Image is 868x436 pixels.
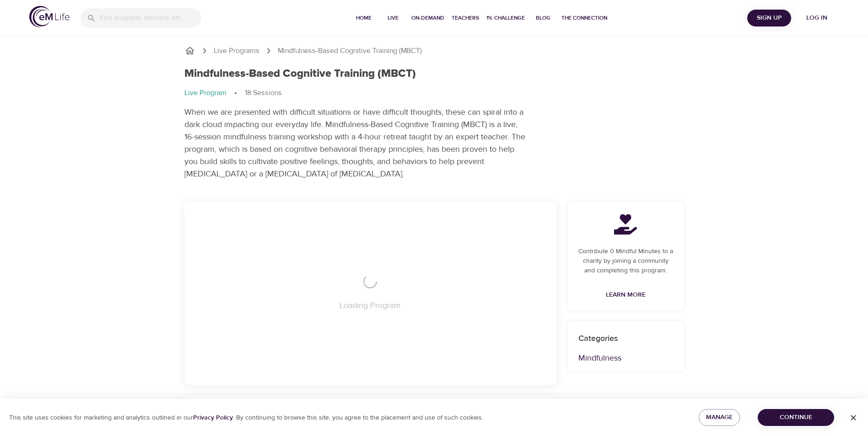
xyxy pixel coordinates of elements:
span: Teachers [452,13,479,23]
span: 1% Challenge [486,13,525,23]
a: Live Programs [214,46,259,56]
button: Sign Up [747,10,791,27]
span: On-Demand [411,13,444,23]
p: Contribute 0 Mindful Minutes to a charity by joining a community and completing this program. [578,247,673,276]
h1: Mindfulness-Based Cognitive Training (MBCT) [184,67,416,80]
span: Sign Up [751,12,787,24]
nav: breadcrumb [184,45,684,56]
button: Continue [758,409,834,426]
p: Loading Program [340,299,401,312]
p: Mindfulness [578,352,673,364]
input: Find programs, teachers, etc... [100,8,201,28]
a: Learn More [602,287,649,303]
span: Live [382,13,404,23]
img: logo [29,6,70,27]
button: Log in [795,10,839,27]
span: Learn More [606,289,646,301]
p: 18 Sessions [245,88,282,98]
span: Log in [798,12,835,24]
span: Continue [765,412,827,423]
span: Manage [706,412,733,423]
p: Categories [578,332,673,345]
p: When we are presented with difficult situations or have difficult thoughts, these can spiral into... [184,106,528,180]
span: Blog [532,13,554,23]
p: Live Program [184,88,226,98]
span: The Connection [561,13,607,23]
a: Privacy Policy [193,414,233,422]
span: Home [353,13,375,23]
button: Manage [699,409,740,426]
nav: breadcrumb [184,88,684,99]
p: Mindfulness-Based Cognitive Training (MBCT) [278,46,422,56]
